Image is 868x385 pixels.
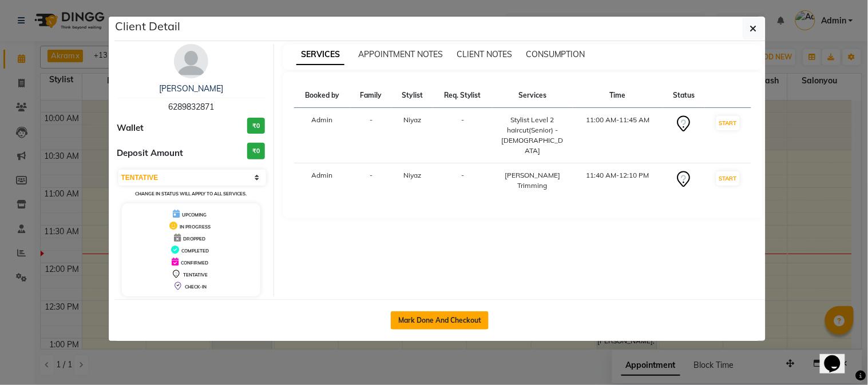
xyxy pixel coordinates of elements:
[296,45,344,65] span: SERVICES
[181,248,209,254] span: COMPLETED
[403,171,421,179] span: Niyaz
[391,311,489,330] button: Mark Done And Checkout
[500,170,566,191] div: [PERSON_NAME] Trimming
[135,191,247,196] small: Change in status will apply to all services.
[247,143,265,159] h3: ₹0
[350,108,392,163] td: -
[185,284,207,290] span: CHECK-IN
[159,83,223,94] a: [PERSON_NAME]
[493,83,573,108] th: Services
[716,116,740,130] button: START
[117,147,184,160] span: Deposit Amount
[358,49,443,59] span: APPOINTMENT NOTES
[117,122,144,135] span: Wallet
[403,115,421,124] span: Niyaz
[433,163,492,198] td: -
[820,339,857,374] iframe: chat widget
[457,49,512,59] span: CLIENT NOTES
[182,212,207,218] span: UPCOMING
[433,83,492,108] th: Req. Stylist
[183,236,205,242] span: DROPPED
[573,83,663,108] th: Time
[168,102,214,112] span: 6289832871
[350,163,392,198] td: -
[716,171,740,186] button: START
[350,83,392,108] th: Family
[180,224,211,230] span: IN PROGRESS
[526,49,585,59] span: CONSUMPTION
[174,44,208,78] img: avatar
[663,83,705,108] th: Status
[294,163,350,198] td: Admin
[573,163,663,198] td: 11:40 AM-12:10 PM
[433,108,492,163] td: -
[183,272,208,278] span: TENTATIVE
[181,260,208,266] span: CONFIRMED
[573,108,663,163] td: 11:00 AM-11:45 AM
[116,18,181,35] h5: Client Detail
[294,108,350,163] td: Admin
[294,83,350,108] th: Booked by
[392,83,433,108] th: Stylist
[247,118,265,134] h3: ₹0
[500,115,566,156] div: Stylist Level 2 haircut(Senior) - [DEMOGRAPHIC_DATA]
